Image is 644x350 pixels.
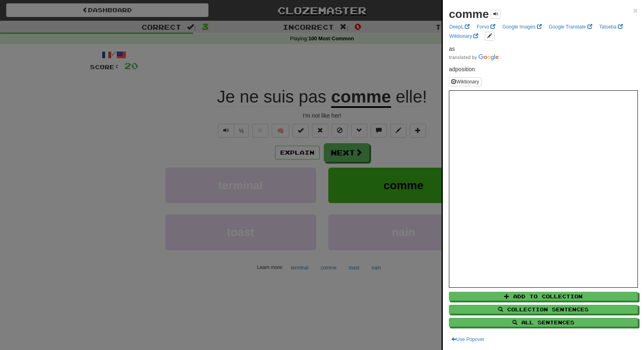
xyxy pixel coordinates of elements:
[500,22,544,31] a: Google Images
[449,8,489,20] strong: comme
[449,46,455,52] span: as
[633,6,638,15] button: Close
[449,65,638,73] p: adposition
[449,335,487,344] button: Use Popover
[474,22,498,31] a: Forvo
[485,32,495,41] button: edit links
[449,318,638,327] button: All Sentences
[449,54,499,61] img: Color short
[597,22,625,31] a: Tatoeba
[449,305,638,314] button: Collection Sentences
[449,77,481,86] button: Wiktionary
[447,22,472,31] a: DeepL
[449,292,638,301] button: Add to Collection
[546,22,595,31] a: Google Translate
[447,32,481,41] a: Wiktionary
[633,6,638,15] span: ×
